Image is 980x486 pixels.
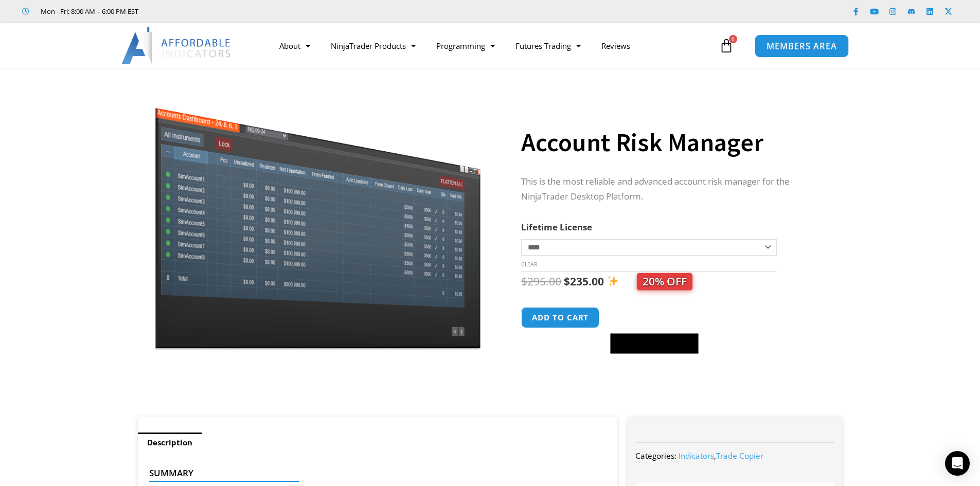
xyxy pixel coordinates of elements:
a: MEMBERS AREA [755,34,849,57]
a: Programming [426,34,505,58]
a: Indicators [679,451,714,461]
span: Categories: [635,451,676,461]
img: ✨ [608,276,618,286]
iframe: Secure express checkout frame [608,305,701,330]
a: 0 [704,31,749,61]
span: $ [521,274,527,289]
span: 0 [729,35,737,43]
a: Trade Copier [716,451,763,461]
span: $ [564,274,570,289]
label: Lifetime License [521,221,592,233]
span: MEMBERS AREA [767,42,837,50]
bdi: 235.00 [564,274,604,289]
a: About [269,34,320,58]
iframe: PayPal Message 1 [521,360,822,369]
p: This is the most reliable and advanced account risk manager for the NinjaTrader Desktop Platform. [521,174,822,204]
a: Clear options [521,261,537,268]
span: , [679,451,763,461]
a: NinjaTrader Products [320,34,426,58]
bdi: 295.00 [521,274,561,289]
h1: Account Risk Manager [521,124,822,160]
div: Open Intercom Messenger [945,451,970,476]
span: 20% OFF [637,273,692,290]
a: Description [138,433,202,453]
h4: Summary [149,468,598,478]
nav: Menu [269,34,717,58]
a: Futures Trading [505,34,591,58]
span: Mon - Fri: 8:00 AM – 6:00 PM EST [38,5,138,17]
a: Reviews [591,34,640,58]
img: LogoAI | Affordable Indicators – NinjaTrader [121,27,232,64]
iframe: Customer reviews powered by Trustpilot [153,6,307,16]
button: Add to cart [521,307,599,328]
button: Buy with GPay [610,333,699,354]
